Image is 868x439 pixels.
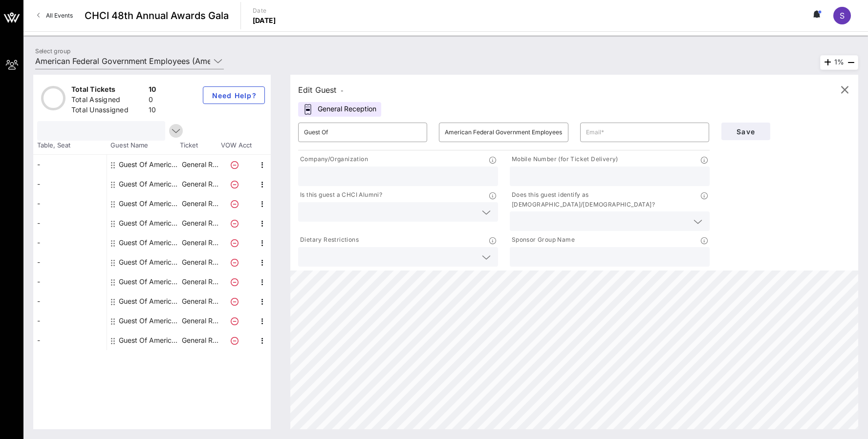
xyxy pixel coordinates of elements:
div: - [33,213,107,233]
div: - [33,194,107,213]
span: - [341,87,344,94]
div: Edit Guest [298,83,344,97]
div: Guest Of American Federal Government Employees [119,252,180,272]
div: 10 [149,84,156,97]
span: Guest Name [107,141,180,150]
div: Guest Of American Federal Government Employees [119,272,180,292]
span: Save [729,127,762,136]
div: - [33,252,107,272]
div: Guest Of American Federal Government Employees [119,292,180,311]
p: General R… [180,292,219,311]
div: S [833,7,851,24]
span: CHCI 48th Annual Awards Gala [85,8,229,23]
button: Need Help? [203,86,265,104]
div: Guest Of American Federal Government Employees [119,331,180,350]
p: General R… [180,174,219,194]
input: First Name* [304,125,421,140]
div: Total Tickets [71,84,145,97]
div: Guest Of American Federal Government Employees [119,233,180,252]
p: Dietary Restrictions [298,235,359,245]
p: General R… [180,233,219,252]
p: [DATE] [253,16,276,25]
div: - [33,233,107,252]
p: General R… [180,194,219,213]
span: VOW Acct [219,141,253,150]
div: General Reception [298,102,381,117]
p: General R… [180,213,219,233]
div: Guest Of American Federal Government Employees [119,155,180,174]
p: Is this guest a CHCI Alumni? [298,190,382,200]
span: Ticket [180,141,219,150]
span: Table, Seat [33,141,107,150]
div: Guest Of American Federal Government Employees [119,311,180,331]
button: Save [721,123,770,140]
div: - [33,311,107,331]
p: Company/Organization [298,154,368,165]
a: All Events [31,8,79,23]
div: Guest Of American Federal Government Employees [119,194,180,213]
p: General R… [180,252,219,272]
div: - [33,292,107,311]
div: Total Assigned [71,95,145,107]
input: Last Name* [445,125,562,140]
p: Mobile Number (for Ticket Delivery) [510,154,618,165]
span: All Events [46,12,73,19]
label: Select group [35,47,70,55]
div: 10 [149,105,156,117]
div: Guest Of American Federal Government Employees [119,213,180,233]
div: 1% [820,55,858,70]
div: - [33,272,107,292]
span: Need Help? [211,91,257,100]
p: Sponsor Group Name [510,235,575,245]
span: S [840,11,845,21]
div: Total Unassigned [71,105,145,117]
div: - [33,155,107,174]
p: General R… [180,311,219,331]
p: General R… [180,331,219,350]
p: Does this guest identify as [DEMOGRAPHIC_DATA]/[DEMOGRAPHIC_DATA]? [510,190,701,209]
div: - [33,331,107,350]
p: General R… [180,155,219,174]
div: - [33,174,107,194]
p: Date [253,6,276,16]
div: Guest Of American Federal Government Employees [119,174,180,194]
p: General R… [180,272,219,292]
input: Email* [586,125,703,140]
div: 0 [149,95,156,107]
